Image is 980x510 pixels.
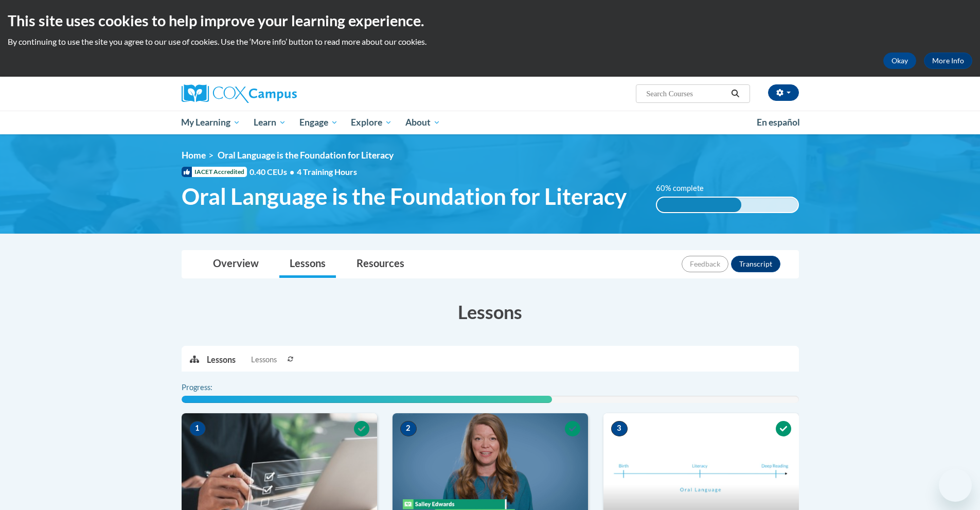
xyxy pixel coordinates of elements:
[750,112,807,133] a: En español
[254,116,286,129] span: Learn
[344,111,399,134] a: Explore
[939,469,972,502] iframe: Button to launch messaging window
[399,111,447,134] a: About
[657,198,741,212] div: 60% complete
[924,52,972,69] a: More Info
[279,251,336,278] a: Lessons
[182,183,627,210] span: Oral Language is the Foundation for Literacy
[682,256,728,272] button: Feedback
[297,167,357,177] span: 4 Training Hours
[405,116,440,129] span: About
[731,256,780,272] button: Transcript
[611,421,628,436] span: 3
[182,84,377,103] a: Cox Campus
[175,111,247,134] a: My Learning
[182,299,799,325] h3: Lessons
[883,52,916,69] button: Okay
[645,87,727,100] input: Search Courses
[182,150,206,161] a: Home
[181,116,240,129] span: My Learning
[182,84,297,103] img: Cox Campus
[8,10,972,31] h2: This site uses cookies to help improve your learning experience.
[189,421,206,436] span: 1
[8,36,972,47] p: By continuing to use the site you agree to our use of cookies. Use the ‘More info’ button to read...
[757,117,800,128] span: En español
[293,111,345,134] a: Engage
[400,421,417,436] span: 2
[182,382,241,393] label: Progress:
[727,87,743,100] button: Search
[251,354,277,365] span: Lessons
[166,111,814,134] div: Main menu
[290,167,294,177] span: •
[346,251,415,278] a: Resources
[299,116,338,129] span: Engage
[351,116,392,129] span: Explore
[250,166,297,178] span: 0.40 CEUs
[207,354,236,365] p: Lessons
[218,150,394,161] span: Oral Language is the Foundation for Literacy
[768,84,799,101] button: Account Settings
[203,251,269,278] a: Overview
[247,111,293,134] a: Learn
[182,167,247,177] span: IACET Accredited
[656,183,715,194] label: 60% complete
